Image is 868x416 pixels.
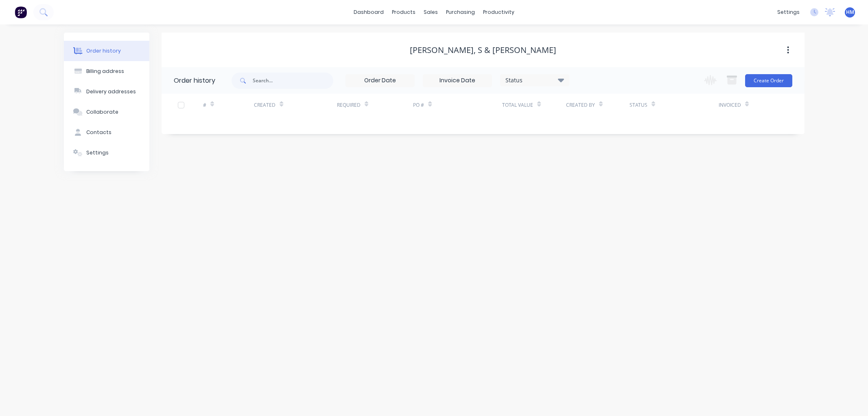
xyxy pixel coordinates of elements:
img: Factory [15,6,27,18]
div: products [388,6,420,18]
div: sales [420,6,442,18]
div: PO # [413,94,502,116]
div: Created By [566,94,630,116]
div: Invoiced [719,94,770,116]
div: [PERSON_NAME], S & [PERSON_NAME] [410,45,556,55]
div: Settings [86,149,109,156]
div: PO # [413,101,424,109]
div: # [203,101,206,109]
div: Required [337,94,413,116]
button: Collaborate [64,102,149,122]
div: Total Value [502,101,533,109]
div: Delivery addresses [86,88,136,95]
div: Order history [174,76,215,86]
div: Contacts [86,129,112,136]
input: Invoice Date [423,75,492,87]
div: Total Value [502,94,566,116]
div: # [203,94,254,116]
div: Required [337,101,361,109]
input: Order Date [346,75,414,87]
div: Order history [86,47,121,55]
a: dashboard [350,6,388,18]
button: Order history [64,41,149,61]
button: Billing address [64,61,149,81]
div: Status [630,94,719,116]
div: Created By [566,101,595,109]
div: Invoiced [719,101,741,109]
div: Status [501,76,569,85]
button: Contacts [64,122,149,143]
div: Created [254,101,275,109]
input: Search... [253,73,333,89]
div: purchasing [442,6,479,18]
button: Delivery addresses [64,81,149,102]
button: Create Order [745,74,792,87]
div: settings [773,6,804,18]
div: Created [254,94,337,116]
span: HM [846,9,854,16]
div: Billing address [86,68,124,75]
div: Status [630,101,647,109]
button: Settings [64,143,149,163]
div: productivity [479,6,518,18]
div: Collaborate [86,108,118,116]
